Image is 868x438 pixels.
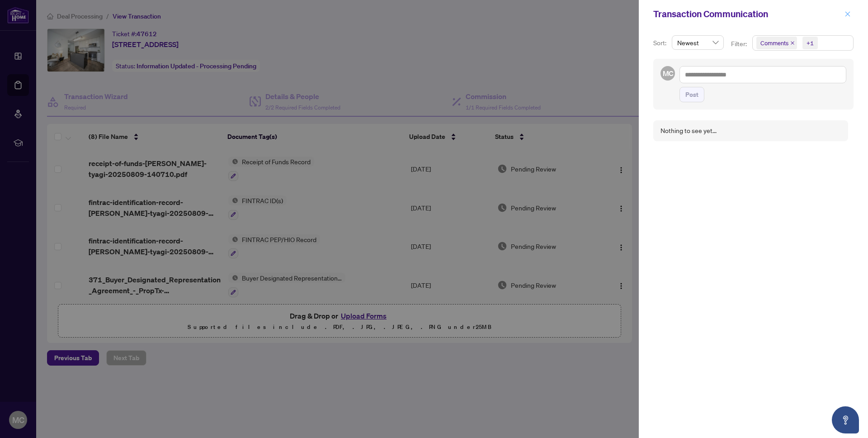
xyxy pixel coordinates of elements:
[832,406,859,433] button: Open asap
[662,68,673,79] span: MC
[731,39,748,49] p: Filter:
[660,126,717,136] div: Nothing to see yet...
[679,87,704,102] button: Post
[653,7,842,21] div: Transaction Communication
[760,38,788,48] span: Comments
[807,38,814,48] div: +1
[790,41,795,45] span: close
[677,36,718,49] span: Newest
[844,11,851,17] span: close
[653,38,668,48] p: Sort:
[756,37,797,49] span: Comments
